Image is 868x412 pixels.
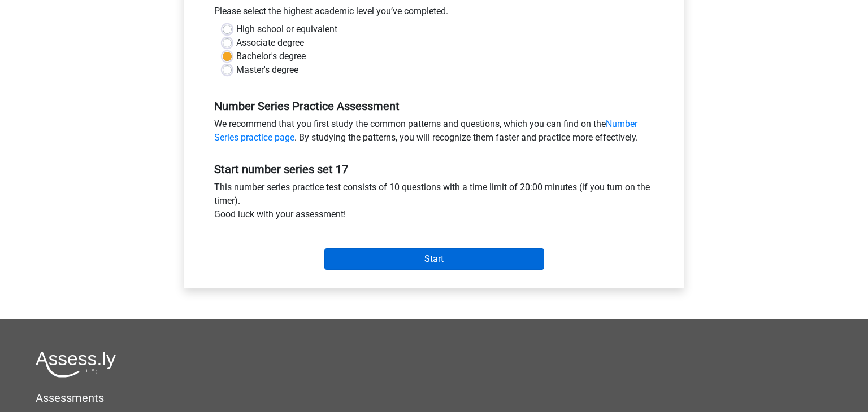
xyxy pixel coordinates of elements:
[214,99,654,113] h5: Number Series Practice Assessment
[324,248,544,270] input: Start
[236,50,306,63] label: Bachelor's degree
[206,5,662,23] div: Please select the highest academic level you’ve completed.
[206,181,662,226] div: This number series practice test consists of 10 questions with a time limit of 20:00 minutes (if ...
[236,36,304,50] label: Associate degree
[206,117,662,149] div: We recommend that you first study the common patterns and questions, which you can find on the . ...
[236,23,337,36] label: High school or equivalent
[36,351,116,378] img: Assessly logo
[214,163,654,176] h5: Start number series set 17
[236,63,298,77] label: Master's degree
[36,391,832,405] h5: Assessments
